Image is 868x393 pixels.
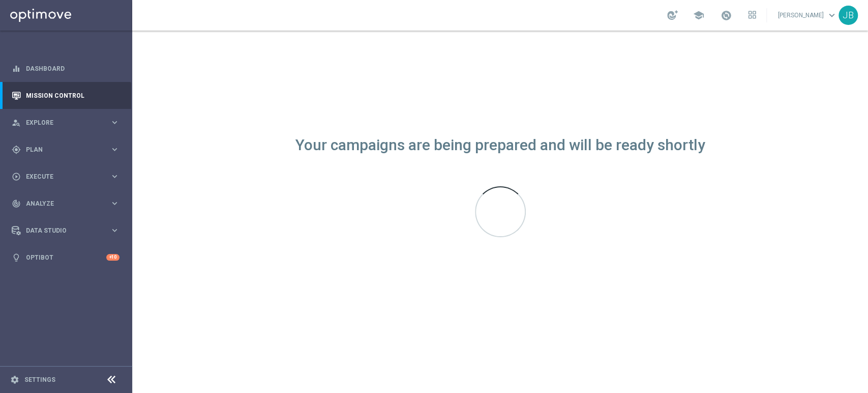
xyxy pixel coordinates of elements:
[777,8,839,23] a: [PERSON_NAME]keyboard_arrow_down
[11,119,120,127] button: person_search Explore keyboard_arrow_right
[26,201,110,207] span: Analyze
[11,92,120,100] button: Mission Control
[26,244,106,271] a: Optibot
[12,145,21,154] i: gps_fixed
[12,253,21,262] i: lightbulb
[12,64,21,73] i: equalizer
[106,254,119,261] div: +10
[12,145,110,154] div: Plan
[295,141,705,150] div: Your campaigns are being prepared and will be ready shortly
[26,120,110,126] span: Explore
[110,145,119,154] i: keyboard_arrow_right
[10,375,19,384] i: settings
[12,199,21,208] i: track_changes
[12,172,110,181] div: Execute
[12,82,119,109] div: Mission Control
[12,226,110,235] div: Data Studio
[110,118,119,127] i: keyboard_arrow_right
[12,118,110,127] div: Explore
[11,146,120,154] button: gps_fixed Plan keyboard_arrow_right
[12,55,119,82] div: Dashboard
[12,172,21,181] i: play_circle_outline
[826,10,837,21] span: keyboard_arrow_down
[26,55,119,82] a: Dashboard
[11,65,120,73] button: equalizer Dashboard
[11,254,120,262] button: lightbulb Optibot +10
[11,200,120,208] button: track_changes Analyze keyboard_arrow_right
[693,10,704,21] span: school
[110,226,119,235] i: keyboard_arrow_right
[11,173,120,181] button: play_circle_outline Execute keyboard_arrow_right
[26,228,110,234] span: Data Studio
[12,199,110,208] div: Analyze
[26,174,110,180] span: Execute
[110,172,119,181] i: keyboard_arrow_right
[12,118,21,127] i: person_search
[110,199,119,208] i: keyboard_arrow_right
[24,377,55,383] a: Settings
[26,82,119,109] a: Mission Control
[11,227,120,235] button: Data Studio keyboard_arrow_right
[839,6,858,25] div: JB
[12,244,119,271] div: Optibot
[26,147,110,153] span: Plan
